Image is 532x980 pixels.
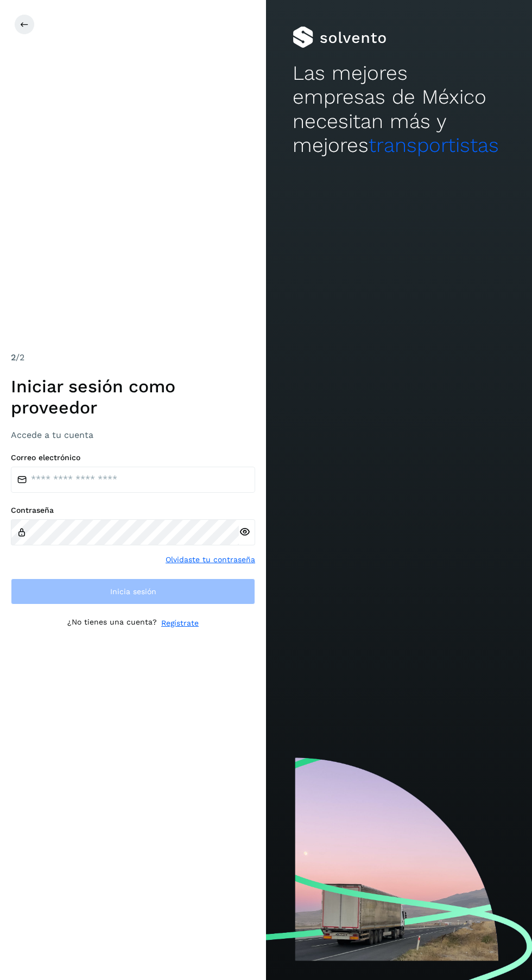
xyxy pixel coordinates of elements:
[166,554,255,565] a: Olvidaste tu contraseña
[11,453,255,462] label: Correo electrónico
[11,352,16,362] span: 2
[11,578,255,604] button: Inicia sesión
[11,506,255,515] label: Contraseña
[67,618,157,629] p: ¿No tienes una cuenta?
[369,133,499,157] span: transportistas
[11,376,255,418] h1: Iniciar sesión como proveedor
[11,430,255,440] h3: Accede a tu cuenta
[161,618,199,629] a: Regístrate
[110,588,156,595] span: Inicia sesión
[293,61,505,158] h2: Las mejores empresas de México necesitan más y mejores
[11,351,255,364] div: /2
